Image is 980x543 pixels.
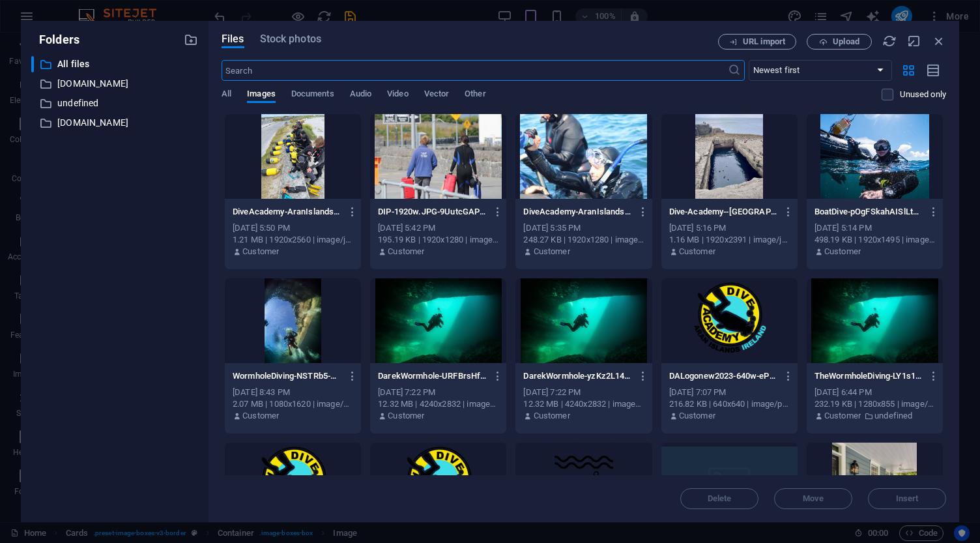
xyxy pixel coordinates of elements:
div: 248.27 KB | 1920x1280 | image/jpeg [523,234,644,246]
p: Folders [31,31,79,48]
p: DarekWormhole-URFBrsHf8M8fWgC2t1Nzzw.jpeg [378,370,487,382]
div: 195.19 KB | 1920x1280 | image/jpeg [378,234,498,246]
div: [DOMAIN_NAME] [31,76,198,92]
div: [DATE] 5:35 PM [523,222,644,234]
div: 2.07 MB | 1080x1620 | image/png [233,398,353,410]
i: Reload [882,34,897,48]
div: Content 2 [16,165,364,366]
p: undefined [874,410,912,422]
p: BoatDive-pOgFSkahAISlLtRCiSdtMQ.jpg [814,206,923,218]
div: 12.32 MB | 4240x2832 | image/jpeg [378,398,498,410]
p: Customer [679,410,715,422]
p: Customer [388,410,424,422]
div: [DATE] 8:43 PM [233,387,353,398]
p: DiveAcademy-AranIslands-Ireland6-1920w-WqSQABSHHdfgbciF9AlwQw.jpg [233,206,341,218]
div: 216.82 KB | 640x640 | image/png [669,398,790,410]
p: Displays only files that are not in use on the website. Files added during this session can still... [900,89,946,100]
p: Customer [824,246,861,257]
p: Customer [824,410,861,422]
div: [DATE] 5:14 PM [814,222,935,234]
div: By: Customer | Folder: undefined [814,410,935,422]
span: Documents [291,86,334,104]
div: 498.19 KB | 1920x1495 | image/jpeg [814,234,935,246]
p: Customer [242,246,279,257]
div: ​ [31,56,34,72]
div: [DATE] 7:22 PM [523,387,644,398]
p: WormholeDiving-NSTRb5-VmKFJOleQSayI7w.png [233,370,341,382]
div: [DATE] 7:07 PM [669,387,790,398]
div: 12.32 MB | 4240x2832 | image/jpeg [523,398,644,410]
p: [DOMAIN_NAME] [57,76,174,91]
p: TheWormholeDiving-LY1s1R-qtn7sRtZnyul2YQ.jpg [814,370,923,382]
span: Files [222,31,244,47]
div: [DATE] 5:42 PM [378,222,498,234]
span: Images [247,86,276,104]
div: [DATE] 5:16 PM [669,222,790,234]
div: 1.21 MB | 1920x2560 | image/jpeg [233,234,353,246]
div: 1.16 MB | 1920x2391 | image/jpeg [669,234,790,246]
span: Audio [350,86,371,104]
span: Upload [833,38,859,46]
span: All [222,86,231,104]
div: [DATE] 6:44 PM [814,387,935,398]
button: Upload [807,34,872,50]
span: Vector [424,86,450,104]
p: Customer [679,246,715,257]
span: Video [387,86,408,104]
i: Create new folder [184,33,198,47]
span: Other [465,86,485,104]
span: URL import [743,38,785,46]
input: Search [222,60,728,81]
div: [DATE] 7:22 PM [378,387,498,398]
p: DiveAcademy-AranIslands-Ireland24-1920w.JPG-Na8GKWKLpxk2ncoRbpBxSQ.jpg [523,206,632,218]
p: DarekWormhole-yzKz2L14J5J8apjReNwgZA.jpeg [523,370,632,382]
p: DIP-1920w.JPG-9UutcGAP2U3qBmufkOpFTQ.jpg [378,206,487,218]
p: undefined [57,96,174,111]
p: Customer [242,410,279,422]
p: Customer [388,246,424,257]
div: undefined [31,95,198,111]
p: Dive-Academy--Aran-Islands76-1920w-0e2Hk4lmijf9xnYPx81HSQ.jpg [669,206,778,218]
p: DALogonew2023-640w-ePoQj3x4cAAaOcgqHIAuZA.png [669,370,778,382]
p: [DOMAIN_NAME] [57,115,174,130]
button: URL import [718,34,796,50]
div: 232.19 KB | 1280x855 | image/jpeg [814,398,935,410]
p: Customer [534,246,570,257]
p: All files [57,57,174,72]
span: Stock photos [260,31,321,47]
div: [DOMAIN_NAME] [31,115,198,131]
div: [DATE] 5:50 PM [233,222,353,234]
i: Minimize [907,34,921,48]
i: Close [932,34,946,48]
p: Customer [534,410,570,422]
